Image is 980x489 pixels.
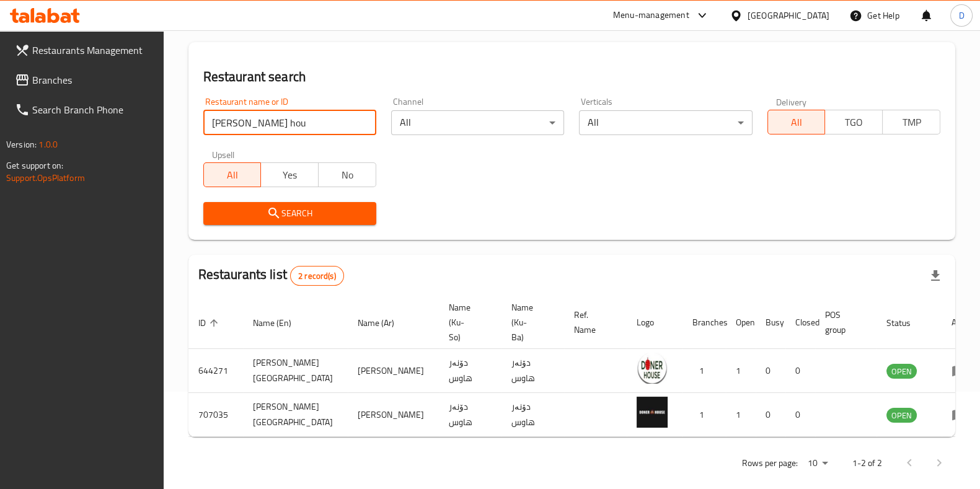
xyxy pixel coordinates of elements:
[756,393,785,437] td: 0
[203,202,376,225] button: Search
[358,315,410,330] span: Name (Ar)
[260,162,319,187] button: Yes
[32,43,154,58] span: Restaurants Management
[637,353,668,384] img: Doner House
[348,349,439,393] td: [PERSON_NAME]
[773,113,821,131] span: All
[767,110,826,134] button: All
[920,261,950,291] div: Export file
[188,349,243,393] td: 644271
[726,296,756,349] th: Open
[627,296,682,349] th: Logo
[830,113,878,131] span: TGO
[958,9,964,22] span: D
[198,265,344,286] h2: Restaurants list
[324,166,371,184] span: No
[511,300,549,345] span: Name (Ku-Ba)
[756,349,785,393] td: 0
[5,35,164,65] a: Restaurants Management
[951,407,974,422] div: Menu
[290,266,344,286] div: Total records count
[32,73,154,87] span: Branches
[682,393,726,437] td: 1
[951,363,974,378] div: Menu
[886,408,917,423] div: OPEN
[318,162,376,187] button: No
[439,393,501,437] td: دۆنەر هاوس
[785,349,815,393] td: 0
[6,170,85,186] a: Support.OpsPlatform
[501,393,564,437] td: دۆنەر هاوس
[886,315,927,330] span: Status
[825,307,862,337] span: POS group
[5,95,164,125] a: Search Branch Phone
[501,349,564,393] td: دۆنەر هاوس
[449,300,487,345] span: Name (Ku-So)
[5,65,164,95] a: Branches
[203,68,940,86] h2: Restaurant search
[726,393,756,437] td: 1
[243,393,348,437] td: [PERSON_NAME][GEOGRAPHIC_DATA]
[209,166,257,184] span: All
[726,349,756,393] td: 1
[888,113,935,131] span: TMP
[886,364,917,379] span: OPEN
[203,162,262,187] button: All
[6,157,63,174] span: Get support on:
[682,349,726,393] td: 1
[579,110,752,135] div: All
[886,408,917,423] span: OPEN
[803,454,832,473] div: Rows per page:
[682,296,726,349] th: Branches
[203,110,376,135] input: Search for restaurant name or ID..
[756,296,785,349] th: Busy
[348,393,439,437] td: [PERSON_NAME]
[198,315,222,330] span: ID
[38,136,58,152] span: 1.0.0
[882,110,940,134] button: TMP
[188,393,243,437] td: 707035
[6,136,37,152] span: Version:
[785,393,815,437] td: 0
[391,110,564,135] div: All
[613,8,689,23] div: Menu-management
[213,206,366,221] span: Search
[253,315,307,330] span: Name (En)
[637,397,668,428] img: Doner House
[243,349,348,393] td: [PERSON_NAME][GEOGRAPHIC_DATA]
[212,150,235,159] label: Upsell
[824,110,883,134] button: TGO
[748,9,829,22] div: [GEOGRAPHIC_DATA]
[852,456,882,471] p: 1-2 of 2
[574,307,612,337] span: Ref. Name
[776,97,807,106] label: Delivery
[785,296,815,349] th: Closed
[291,270,343,282] span: 2 record(s)
[266,166,314,184] span: Yes
[32,102,154,117] span: Search Branch Phone
[742,456,798,471] p: Rows per page:
[439,349,501,393] td: دۆنەر هاوس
